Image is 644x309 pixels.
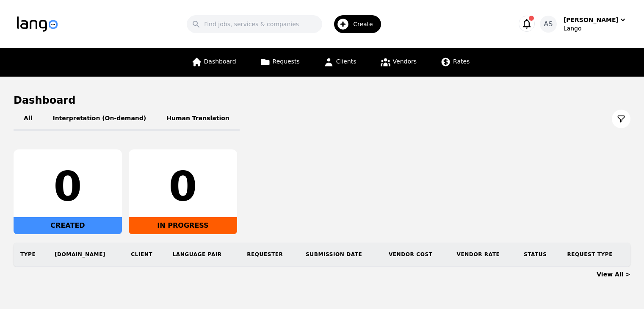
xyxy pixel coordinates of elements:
th: Status [517,243,560,266]
button: AS[PERSON_NAME]Lango [540,16,627,33]
span: Rates [453,58,470,65]
h1: Dashboard [14,94,630,107]
th: Requester [240,243,299,266]
a: Rates [435,48,475,77]
button: Create [322,12,386,36]
div: [PERSON_NAME] [564,16,619,24]
div: Lango [564,24,627,33]
div: CREATED [14,217,122,234]
span: Dashboard [204,58,236,65]
span: Vendors [393,58,417,65]
img: Logo [17,17,58,32]
th: Request Type [560,243,630,266]
input: Find jobs, services & companies [187,15,322,33]
span: AS [544,19,553,29]
span: Create [353,20,379,28]
th: Language Pair [166,243,240,266]
div: 0 [20,166,115,207]
a: Clients [318,48,362,77]
th: Submission Date [299,243,382,266]
th: [DOMAIN_NAME] [48,243,124,266]
a: Dashboard [186,48,241,77]
th: Client [124,243,166,266]
button: All [14,107,42,131]
a: Requests [255,48,305,77]
button: Human Translation [156,107,240,131]
button: Filter [612,110,630,128]
th: Type [14,243,48,266]
button: Interpretation (On-demand) [42,107,156,131]
div: 0 [135,166,230,207]
th: Vendor Cost [382,243,450,266]
a: Vendors [375,48,422,77]
div: IN PROGRESS [129,217,237,234]
span: Clients [336,58,357,65]
span: Requests [273,58,300,65]
th: Vendor Rate [450,243,517,266]
a: View All > [597,271,630,278]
